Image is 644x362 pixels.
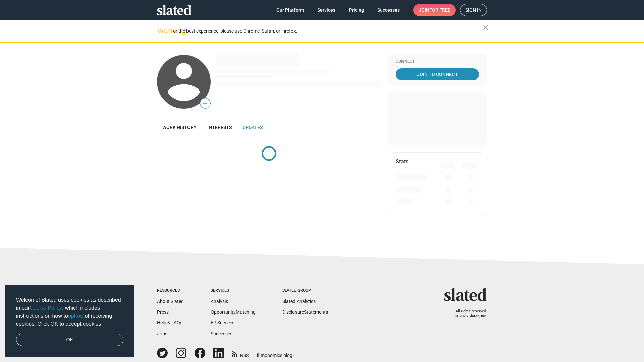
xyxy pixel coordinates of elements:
span: film [257,353,265,358]
span: Join [419,4,450,16]
mat-card-title: Stats [396,158,408,165]
a: Pricing [343,4,369,16]
a: opt-out [68,313,85,319]
span: Pricing [349,4,364,16]
a: Slated Analytics [282,299,316,304]
span: Updates [243,125,263,130]
p: All rights reserved. © 2025 Slated, Inc. [448,309,487,319]
span: Services [317,4,335,16]
div: cookieconsent [5,285,134,357]
a: Successes [372,4,405,16]
span: Work history [162,125,197,130]
a: Sign in [460,4,487,16]
a: Analysis [211,299,228,304]
a: Our Platform [271,4,309,16]
div: Slated Group [282,288,328,293]
span: Welcome! Slated uses cookies as described in our , which includes instructions on how to of recei... [16,296,123,328]
a: Joinfor free [413,4,456,16]
mat-icon: warning [158,26,166,35]
div: Connect [396,59,479,64]
a: Updates [237,119,268,135]
a: filmonomics blog [257,347,292,359]
a: Interests [202,119,237,135]
span: for free [429,4,450,16]
a: RSS [232,348,249,359]
a: Cookie Policy [30,305,62,311]
span: Join To Connect [397,68,478,80]
a: OpportunityMatching [211,309,256,315]
a: Services [312,4,341,16]
a: Press [157,309,169,315]
a: EP Services [211,320,234,325]
a: DisclosureStatements [282,309,328,315]
div: For the best experience, please use Chrome, Safari, or Firefox. [170,26,483,36]
a: Jobs [157,331,167,336]
a: Help & FAQs [157,320,182,325]
a: Join To Connect [396,68,479,80]
a: dismiss cookie message [16,334,123,346]
mat-icon: close [482,24,490,32]
span: Interests [207,125,232,130]
span: — [200,99,210,108]
div: Services [211,288,256,293]
span: Successes [377,4,400,16]
a: About Slated [157,299,184,304]
div: Resources [157,288,184,293]
a: Successes [211,331,232,336]
span: Our Platform [276,4,304,16]
span: Sign in [465,4,482,16]
a: Work history [157,119,202,135]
